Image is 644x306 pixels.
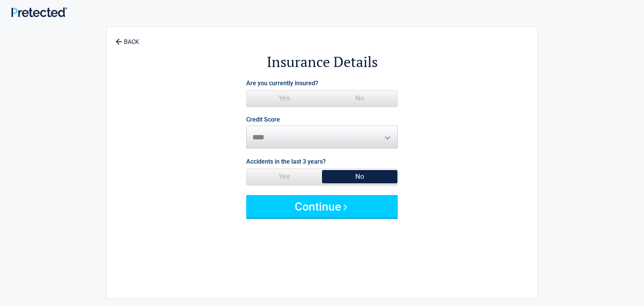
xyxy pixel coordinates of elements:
[246,195,398,218] button: Continue
[246,78,318,88] label: Are you currently insured?
[322,91,397,106] span: No
[114,32,141,45] a: BACK
[11,7,67,17] img: Main Logo
[148,52,496,72] h2: Insurance Details
[246,117,280,123] label: Credit Score
[247,169,322,184] span: Yes
[247,91,322,106] span: Yes
[322,169,397,184] span: No
[246,156,326,167] label: Accidents in the last 3 years?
